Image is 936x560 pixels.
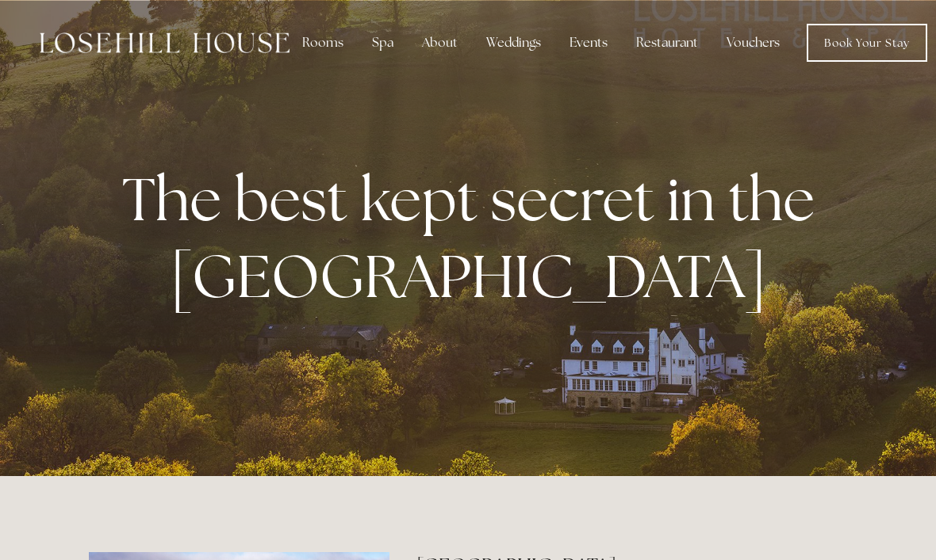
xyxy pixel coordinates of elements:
[714,27,792,59] a: Vouchers
[474,27,554,59] div: Weddings
[359,27,406,59] div: Spa
[557,27,620,59] div: Events
[40,32,290,53] img: Losehill House
[290,27,356,59] div: Rooms
[807,24,927,62] a: Book Your Stay
[623,27,711,59] div: Restaurant
[409,27,470,59] div: About
[122,160,827,315] strong: The best kept secret in the [GEOGRAPHIC_DATA]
